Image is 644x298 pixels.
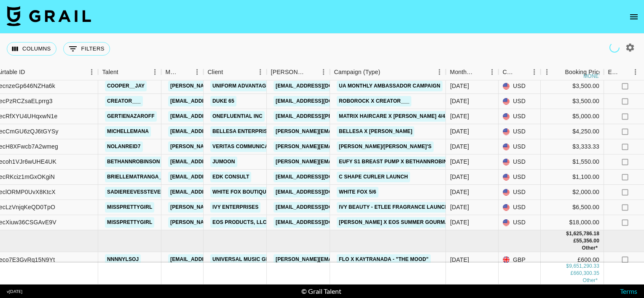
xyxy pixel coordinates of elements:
div: Manager [166,64,179,80]
div: Sep '25 [450,142,469,151]
div: USD [499,139,541,154]
div: Sep '25 [450,112,469,120]
div: USD [499,170,541,185]
div: USD [499,215,541,230]
div: Client [208,64,223,80]
div: Sep '25 [450,173,469,181]
div: Campaign (Type) [334,64,381,80]
div: Sep '25 [450,188,469,196]
div: money [583,74,602,79]
button: Menu [629,66,642,78]
a: Matrix Haircare x [PERSON_NAME] 4/4 [337,111,447,122]
div: $18,000.00 [541,215,604,230]
div: 660,300.35 [573,270,599,277]
div: $5,000.00 [541,109,604,124]
div: $4,250.00 [541,124,604,139]
div: £ [573,237,576,245]
a: [EMAIL_ADDRESS][DOMAIN_NAME] [168,157,263,167]
a: [EMAIL_ADDRESS][PERSON_NAME][DOMAIN_NAME] [274,111,411,122]
div: $ [566,263,569,270]
a: missprettygirl [105,202,154,213]
div: Talent [98,64,161,80]
a: Ivy Enterprises [210,202,260,213]
a: Terms [620,287,637,295]
a: [PERSON_NAME] x eos Summer Gourmand Body Lotion Launch [337,217,518,228]
div: [PERSON_NAME] [271,64,306,80]
div: Aug '25 [450,255,469,264]
a: creator___ [105,96,143,106]
div: $3,500.00 [541,94,604,109]
div: Talent [102,64,118,80]
div: Sep '25 [450,97,469,105]
button: Menu [86,66,98,78]
a: OneFluential Inc [210,111,265,122]
div: Manager [161,64,204,80]
a: [PERSON_NAME]/[PERSON_NAME]'s [337,141,434,152]
button: Sort [553,66,565,78]
a: [EMAIL_ADDRESS][DOMAIN_NAME] [274,202,368,213]
a: [EMAIL_ADDRESS][DOMAIN_NAME] [274,172,368,182]
div: © Grail Talent [301,287,341,295]
a: Bellesa x [PERSON_NAME] [337,126,414,137]
button: Sort [380,66,392,78]
div: Sep '25 [450,127,469,136]
button: Menu [433,66,446,78]
a: Roborock x Creator___ [337,96,411,106]
div: £ [571,270,574,277]
a: BELLESA ENTERPRISES INC [210,126,287,137]
div: USD [499,79,541,94]
div: 9,651,290.33 [569,263,599,270]
div: Currency [499,64,541,80]
a: gertienazaroff [105,111,157,122]
div: v [DATE] [7,289,22,294]
div: Expenses: Remove Commission? [608,64,620,80]
span: € 24,885.55, CA$ 71,952.00, AU$ 20,700.00 [582,277,598,283]
a: [PERSON_NAME][EMAIL_ADDRESS][DOMAIN_NAME] [168,141,306,152]
button: Show filters [63,42,110,56]
div: Booking Price [565,64,602,80]
a: [EMAIL_ADDRESS][DOMAIN_NAME] [168,96,263,106]
div: USD [499,154,541,170]
a: White Fox Boutique [210,187,272,197]
div: £600.00 [541,252,604,267]
a: EDK CONSULT [210,172,251,182]
a: [PERSON_NAME][EMAIL_ADDRESS][DOMAIN_NAME] [168,217,306,228]
a: [EMAIL_ADDRESS][DOMAIN_NAME] [274,81,368,91]
img: Grail Talent [7,6,91,26]
a: [EMAIL_ADDRESS][DOMAIN_NAME] [274,187,368,197]
div: 1,625,786.18 [569,230,599,237]
a: bethannrobinson [105,157,162,167]
a: [PERSON_NAME][EMAIL_ADDRESS][DOMAIN_NAME] [274,126,411,137]
a: [EMAIL_ADDRESS][DOMAIN_NAME] [168,172,263,182]
a: FLO x Kaytranada - "The Mood" [337,254,431,265]
a: nolanreid7 [105,141,143,152]
button: Sort [223,66,235,78]
a: Jumoon [210,157,237,167]
button: Menu [528,66,541,78]
button: Sort [474,66,486,78]
button: Sort [179,66,191,78]
button: Menu [541,66,553,78]
div: USD [499,124,541,139]
div: Currency [503,64,516,80]
a: Veritas Communications [210,141,286,152]
button: Menu [486,66,499,78]
button: Menu [191,66,204,78]
button: Menu [149,66,161,78]
a: Ivy Beauty - Etlee Fragrance Launch ([DATE]) [337,202,473,213]
a: cooper__jay [105,81,147,91]
a: Universal Music Group [210,254,283,265]
a: Duke 65 [210,96,236,106]
a: [EMAIL_ADDRESS][DOMAIN_NAME] [168,254,263,265]
a: [PERSON_NAME][EMAIL_ADDRESS][DOMAIN_NAME] [274,141,411,152]
a: UA Monthly Ambassador Campaign [337,81,443,91]
div: USD [499,94,541,109]
a: [PERSON_NAME][EMAIL_ADDRESS][DOMAIN_NAME] [274,157,411,167]
a: [PERSON_NAME][EMAIL_ADDRESS][DOMAIN_NAME] [168,81,306,91]
div: $6,500.00 [541,200,604,215]
div: GBP [499,252,541,267]
a: [EMAIL_ADDRESS][DOMAIN_NAME] [168,111,263,122]
button: Menu [317,66,330,78]
a: MichelleMana [105,126,151,137]
div: $ [566,230,569,237]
